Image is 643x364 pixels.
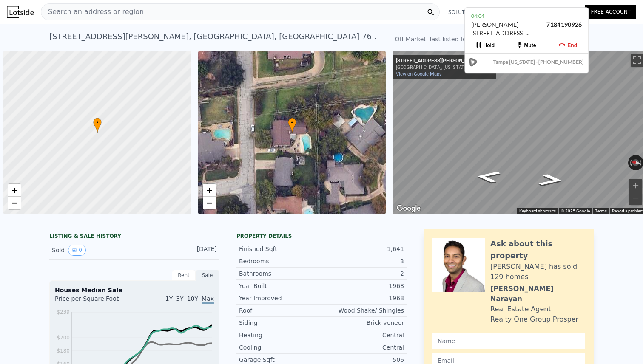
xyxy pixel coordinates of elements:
[321,282,404,290] div: 1968
[55,294,134,308] div: Price per Square Foot
[41,7,144,17] span: Search an address or region
[8,184,21,197] a: Zoom in
[396,71,442,77] a: View on Google Maps
[321,331,404,339] div: Central
[321,356,404,364] div: 506
[239,331,321,339] div: Heating
[528,171,574,189] path: Go South, Shady Grove Dr
[176,295,183,302] span: 3Y
[490,262,585,282] div: [PERSON_NAME] has sold 129 homes
[93,118,102,133] div: •
[396,65,480,70] div: [GEOGRAPHIC_DATA], [US_STATE]
[7,6,34,18] img: Lotside
[321,343,404,352] div: Central
[68,245,86,256] button: View historical data
[395,203,423,214] img: Google
[12,185,17,195] span: +
[321,257,404,265] div: 3
[55,286,214,294] div: Houses Median Sale
[206,198,212,208] span: −
[395,203,423,214] a: Open this area in Google Maps (opens a new window)
[93,119,102,127] span: •
[206,185,212,195] span: +
[239,294,321,302] div: Year Improved
[585,5,636,19] a: Free Account
[236,233,407,240] div: Property details
[49,233,219,241] div: LISTING & SALE HISTORY
[196,270,219,281] div: Sale
[12,198,17,208] span: −
[495,5,543,20] button: Company
[203,184,216,197] a: Zoom in
[57,335,70,341] tspan: $200
[288,119,296,127] span: •
[396,58,480,65] div: [STREET_ADDRESS][PERSON_NAME]
[239,319,321,327] div: Siding
[490,304,551,314] div: Real Estate Agent
[490,284,585,304] div: [PERSON_NAME] Narayan
[57,348,70,354] tspan: $180
[239,245,321,253] div: Finished Sqft
[165,295,173,302] span: 1Y
[49,31,381,42] div: [STREET_ADDRESS][PERSON_NAME] , [GEOGRAPHIC_DATA] , [GEOGRAPHIC_DATA] 76021
[465,168,511,186] path: Go North, Shady Grove Dr
[288,118,296,133] div: •
[239,306,321,315] div: Roof
[321,269,404,278] div: 2
[172,270,196,281] div: Rent
[321,294,404,302] div: 1968
[441,5,495,20] button: Solutions
[490,238,585,262] div: Ask about this property
[239,356,321,364] div: Garage Sqft
[321,306,404,315] div: Wood Shake/ Shingles
[239,257,321,265] div: Bedrooms
[239,282,321,290] div: Year Built
[8,197,21,209] a: Zoom out
[595,209,607,213] a: Terms (opens in new tab)
[519,208,556,214] button: Keyboard shortcuts
[490,314,578,324] div: Realty One Group Prosper
[629,179,642,192] button: Zoom in
[395,35,469,43] div: Off Market, last listed for
[321,245,404,253] div: 1,641
[52,245,128,256] div: Sold
[179,245,217,256] div: [DATE]
[203,197,216,209] a: Zoom out
[628,155,633,170] button: Rotate counterclockwise
[629,192,642,205] button: Zoom out
[321,319,404,327] div: Brick veneer
[202,295,214,304] span: Max
[57,309,70,315] tspan: $239
[561,209,590,213] span: © 2025 Google
[239,269,321,278] div: Bathrooms
[239,343,321,352] div: Cooling
[432,333,585,349] input: Name
[187,295,198,302] span: 10Y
